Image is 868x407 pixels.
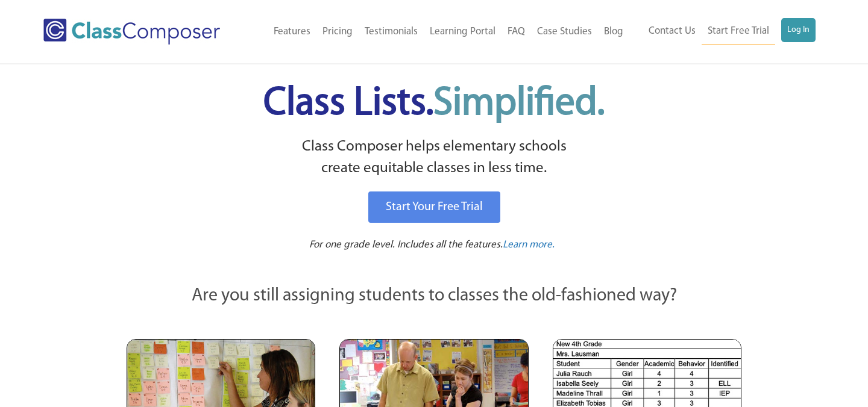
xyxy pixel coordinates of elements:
[702,18,775,45] a: Start Free Trial
[359,19,424,45] a: Testimonials
[316,19,359,45] a: Pricing
[368,191,500,223] a: Start Your Free Trial
[248,19,629,45] nav: Header Menu
[424,19,502,45] a: Learning Portal
[531,19,598,45] a: Case Studies
[629,18,816,45] nav: Header Menu
[309,240,503,250] span: For one grade level. Includes all the features.
[268,19,316,45] a: Features
[598,19,629,45] a: Blog
[127,283,741,309] p: Are you still assigning students to classes the old-fashioned way?
[43,19,220,45] img: Class Composer
[781,18,816,42] a: Log In
[386,201,483,213] span: Start Your Free Trial
[503,238,555,253] a: Learn more.
[263,84,605,123] span: Class Lists.
[502,19,531,45] a: FAQ
[125,136,743,180] p: Class Composer helps elementary schools create equitable classes in less time.
[503,240,555,250] span: Learn more.
[433,84,605,123] span: Simplified.
[643,18,702,45] a: Contact Us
